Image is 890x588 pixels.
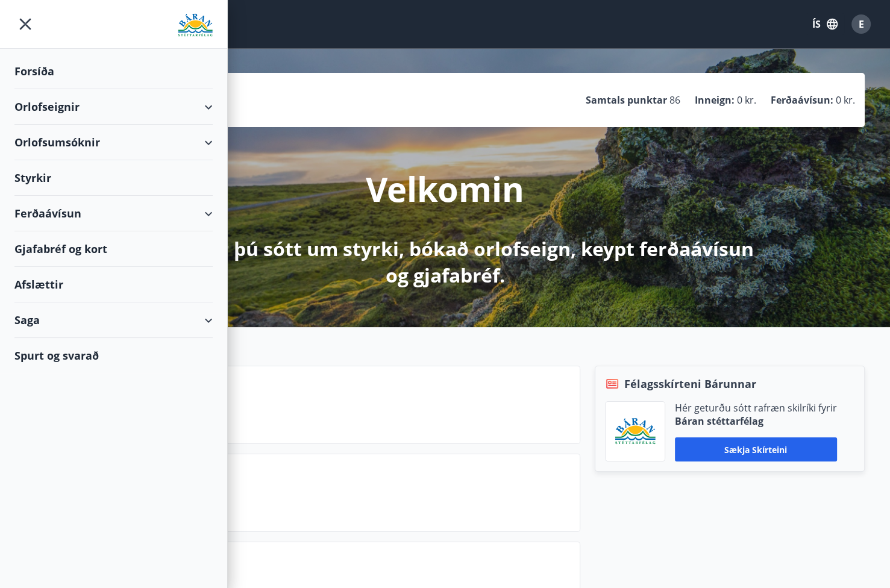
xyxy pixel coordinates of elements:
p: Ferðaávísun : [771,93,833,107]
div: Ferðaávísun [14,196,213,231]
div: Afslættir [14,267,213,302]
p: Næstu helgi [114,484,570,505]
p: Hér geturðu sótt rafræn skilríki fyrir [675,401,837,414]
p: Jól og áramót [114,396,570,417]
p: Báran stéttarfélag [675,414,837,428]
span: 86 [669,93,680,107]
p: Inneign : [695,93,735,107]
div: Saga [14,302,213,338]
button: E [847,10,876,39]
p: Hér getur þú sótt um styrki, bókað orlofseign, keypt ferðaávísun og gjafabréf. [127,236,763,289]
span: 0 kr. [836,93,855,107]
p: Velkomin [366,166,524,211]
span: Félagsskírteni Bárunnar [624,376,756,392]
div: Forsíða [14,54,213,89]
div: Styrkir [14,160,213,196]
span: E [859,17,864,31]
button: ÍS [806,13,844,35]
div: Orlofseignir [14,89,213,125]
div: Spurt og svarað [14,338,213,373]
img: union_logo [178,13,213,37]
span: 0 kr. [737,93,756,107]
img: Bz2lGXKH3FXEIQKvoQ8VL0Fr0uCiWgfgA3I6fSs8.png [615,418,656,446]
div: Gjafabréf og kort [14,231,213,267]
button: menu [14,13,36,35]
p: Samtals punktar [586,93,667,107]
div: Orlofsumsóknir [14,125,213,160]
button: Sækja skírteini [675,437,837,461]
